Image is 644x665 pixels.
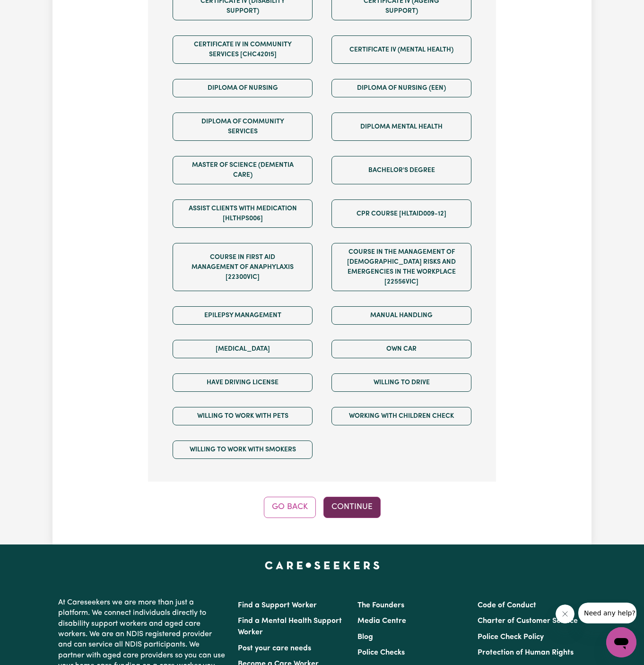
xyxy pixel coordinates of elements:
[238,617,342,636] a: Find a Mental Health Support Worker
[264,497,316,518] button: Go Back
[238,645,311,652] a: Post your care needs
[331,407,471,425] button: Working with Children Check
[173,243,313,291] button: Course in First Aid Management of Anaphylaxis [22300VIC]
[478,633,544,641] a: Police Check Policy
[331,306,471,325] button: Manual Handling
[331,199,471,228] button: CPR Course [HLTAID009-12]
[357,633,373,641] a: Blog
[173,440,313,459] button: Willing to work with smokers
[331,243,471,291] button: Course in the Management of [DEMOGRAPHIC_DATA] Risks and Emergencies in the Workplace [22556VIC]
[173,112,313,141] button: Diploma of Community Services
[173,79,313,97] button: Diploma of Nursing
[331,373,471,392] button: Willing to drive
[173,35,313,64] button: Certificate IV in Community Services [CHC42015]
[173,156,313,184] button: Master of Science (Dementia Care)
[173,407,313,425] button: Willing to work with pets
[173,306,313,325] button: Epilepsy Management
[331,35,471,64] button: Certificate IV (Mental Health)
[478,602,536,609] a: Code of Conduct
[331,156,471,184] button: Bachelor's Degree
[357,617,406,625] a: Media Centre
[238,602,317,609] a: Find a Support Worker
[357,602,404,609] a: The Founders
[173,199,313,228] button: Assist clients with medication [HLTHPS006]
[578,603,636,623] iframe: Message from company
[331,79,471,97] button: Diploma of Nursing (EEN)
[173,340,313,358] button: [MEDICAL_DATA]
[331,112,471,141] button: Diploma Mental Health
[173,373,313,392] button: Have driving license
[331,340,471,358] button: Own Car
[323,497,381,518] button: Continue
[478,617,578,625] a: Charter of Customer Service
[606,627,636,657] iframe: Button to launch messaging window
[478,649,574,656] a: Protection of Human Rights
[556,605,574,623] iframe: Close message
[357,649,405,656] a: Police Checks
[265,561,380,569] a: Careseekers home page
